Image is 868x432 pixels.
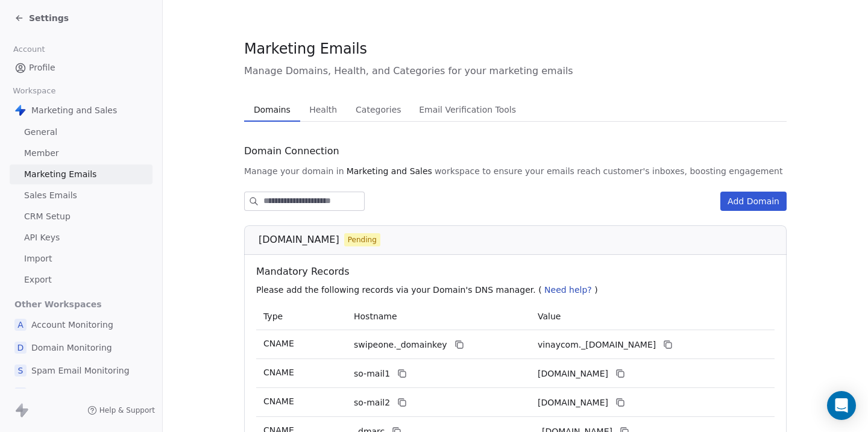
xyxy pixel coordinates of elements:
span: Import [24,252,52,265]
span: CRM Setup [24,210,71,223]
span: Account Monitoring [31,319,113,331]
span: Help & Support [99,405,155,415]
span: Sales Emails [24,189,77,202]
span: Domains [249,101,295,118]
span: vinaycom1.swipeone.email [538,368,608,380]
span: vinaycom2.swipeone.email [538,396,608,409]
span: Member [24,147,59,160]
span: W [14,387,27,399]
span: Value [538,311,561,321]
a: Marketing Emails [10,164,153,184]
span: Email Verification Tools [414,101,521,118]
span: Hostname [354,311,397,321]
span: workspace to ensure your emails reach [435,165,601,177]
a: API Keys [10,228,153,248]
a: General [10,122,153,142]
img: Swipe%20One%20Logo%201-1.svg [14,104,27,116]
a: Export [10,270,153,290]
span: Health [304,101,342,118]
p: Please add the following records via your Domain's DNS manager. ( ) [256,284,779,296]
span: CNAME [263,396,294,406]
span: CNAME [263,339,294,348]
span: Marketing and Sales [347,165,432,177]
span: Categories [351,101,406,118]
span: Mandatory Records [256,265,779,279]
a: Profile [10,58,153,78]
span: swipeone._domainkey [354,339,447,351]
a: Settings [14,12,69,24]
span: CNAME [263,368,294,377]
a: CRM Setup [10,207,153,227]
span: Workspace [8,82,61,100]
a: Sales Emails [10,186,153,205]
span: Account [8,40,50,58]
span: S [14,365,27,377]
span: Need help? [544,285,592,295]
span: Pending [348,234,377,245]
span: Marketing and Sales [31,104,117,116]
span: API Keys [24,231,60,244]
a: Help & Support [87,405,155,415]
span: Spam Email Monitoring [31,365,130,377]
button: Add Domain [720,192,787,211]
span: so-mail2 [354,396,390,409]
span: Marketing Emails [24,168,96,181]
div: Open Intercom Messenger [827,391,856,420]
a: Import [10,249,153,269]
span: D [14,342,27,354]
span: Other Workspaces [10,295,107,314]
span: Profile [29,61,55,74]
span: Domain Connection [244,144,339,158]
p: Type [263,310,339,323]
span: Manage your domain in [244,165,344,177]
span: Marketing Emails [244,40,367,58]
span: A [14,319,27,331]
span: customer's inboxes, boosting engagement [603,165,783,177]
span: Domain Monitoring [31,342,112,354]
span: vinaycom._domainkey.swipeone.email [538,339,656,351]
span: Workflow templates [31,387,115,399]
a: Member [10,143,153,163]
span: Settings [29,12,69,24]
span: so-mail1 [354,368,390,380]
span: Manage Domains, Health, and Categories for your marketing emails [244,64,787,78]
span: General [24,126,57,139]
span: Export [24,274,52,286]
span: [DOMAIN_NAME] [259,233,339,247]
